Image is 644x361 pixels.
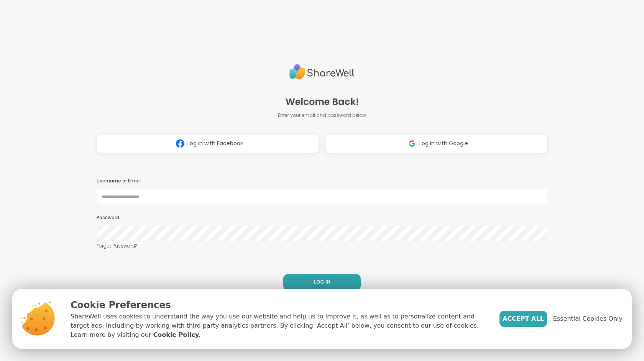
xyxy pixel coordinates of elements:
[187,139,243,148] span: Log in with Facebook
[71,312,487,340] p: ShareWell uses cookies to understand the way you use our website and help us to improve it, as we...
[153,330,200,340] a: Cookie Policy.
[283,274,361,290] button: LOG IN
[97,134,319,153] button: Log in with Facebook
[503,314,544,323] span: Accept All
[71,298,487,312] p: Cookie Preferences
[499,311,547,327] button: Accept All
[286,95,359,109] span: Welcome Back!
[314,279,330,286] span: LOG IN
[278,112,366,119] span: Enter your email and password below
[173,136,187,151] img: ShareWell Logomark
[553,314,623,323] span: Essential Cookies Only
[289,61,355,83] img: ShareWell Logo
[325,134,547,153] button: Log in with Google
[97,243,547,249] a: Forgot Password?
[97,178,547,184] h3: Username or Email
[97,215,547,221] h3: Password
[405,136,419,151] img: ShareWell Logomark
[419,139,468,148] span: Log in with Google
